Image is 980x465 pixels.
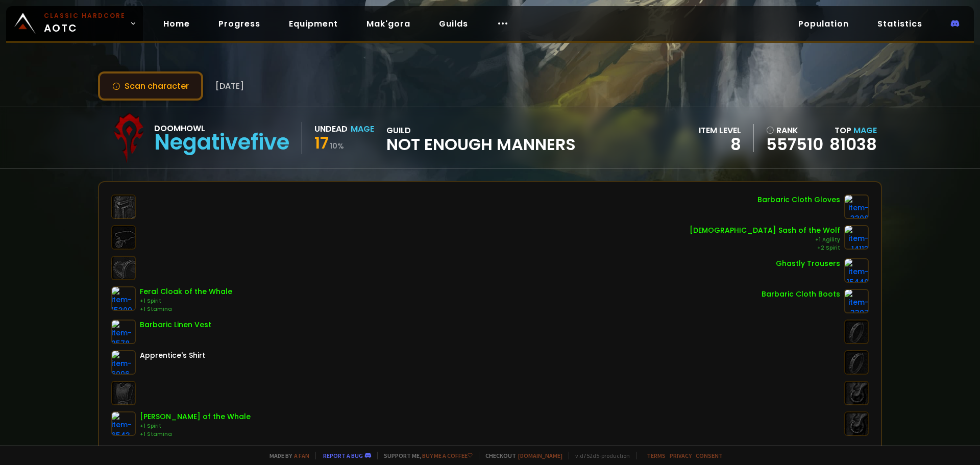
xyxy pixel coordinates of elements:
img: item-6543 [111,411,136,436]
div: +1 Agility [690,236,840,244]
div: +1 Spirit [140,422,251,430]
a: 557510 [766,137,823,152]
a: Equipment [281,13,346,34]
div: +2 Spirit [690,244,840,252]
div: +1 Stamina [140,305,232,313]
a: Report a bug [323,452,363,459]
img: item-15309 [111,286,136,311]
div: +1 Stamina [140,430,251,438]
div: Negativefive [154,135,289,150]
a: Guilds [431,13,476,34]
div: Barbaric Linen Vest [140,320,211,330]
div: item level [699,124,741,137]
span: v. d752d5 - production [569,452,630,459]
div: rank [766,124,823,137]
img: item-6096 [111,350,136,375]
span: Not Enough Manners [386,137,576,152]
a: Consent [696,452,723,459]
small: Classic Hardcore [44,11,126,20]
div: Feral Cloak of the Whale [140,286,232,297]
span: [DATE] [215,80,244,92]
div: Mage [351,123,374,135]
div: Doomhowl [154,122,289,135]
div: Barbaric Cloth Boots [762,289,840,300]
div: Undead [314,123,348,135]
span: Made by [263,452,309,459]
a: a fan [294,452,309,459]
span: Support me, [377,452,473,459]
img: item-2578 [111,320,136,344]
div: [DEMOGRAPHIC_DATA] Sash of the Wolf [690,225,840,236]
span: AOTC [44,11,126,36]
button: Scan character [98,71,203,101]
img: item-3307 [844,289,869,313]
a: Classic HardcoreAOTC [6,6,143,41]
img: item-3308 [844,194,869,219]
span: Mage [853,125,877,136]
a: Progress [210,13,268,34]
span: Checkout [479,452,562,459]
div: Barbaric Cloth Gloves [757,194,840,205]
a: Privacy [670,452,692,459]
div: 8 [699,137,741,152]
a: Terms [647,452,666,459]
small: 10 % [330,141,344,151]
div: [PERSON_NAME] of the Whale [140,411,251,422]
div: Apprentice's Shirt [140,350,205,361]
a: Statistics [869,13,930,34]
a: Population [790,13,857,34]
a: Mak'gora [358,13,419,34]
a: 81038 [829,133,877,156]
div: guild [386,124,576,152]
a: Home [155,13,198,34]
a: [DOMAIN_NAME] [518,452,562,459]
a: Buy me a coffee [422,452,473,459]
img: item-15449 [844,258,869,283]
div: +1 Spirit [140,297,232,305]
span: 17 [314,131,329,154]
div: Top [829,124,877,137]
img: item-14113 [844,225,869,250]
div: Ghastly Trousers [776,258,840,269]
